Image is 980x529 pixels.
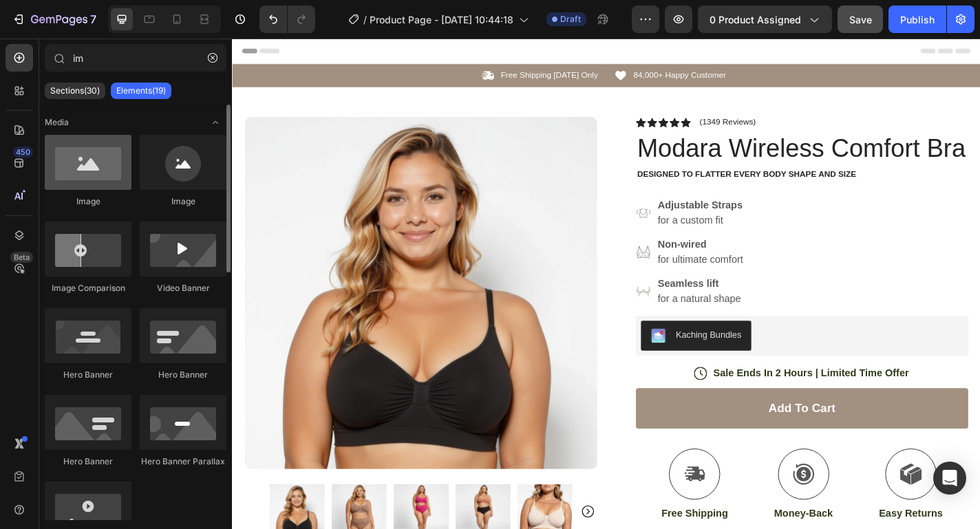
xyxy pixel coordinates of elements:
[469,236,564,252] p: for ultimate comfort
[710,12,801,27] span: 0 product assigned
[560,13,581,25] span: Draft
[489,320,562,334] div: Kaching Bundles
[592,400,665,417] div: Add to cart
[45,116,69,129] span: Media
[45,455,131,468] div: Hero Banner
[515,87,577,98] p: (1349 Reviews)
[232,39,980,529] iframe: Design area
[445,386,812,431] button: Add to cart
[140,455,226,468] div: Hero Banner Parallax
[45,44,226,72] input: Search Sections & Elements
[140,282,226,294] div: Video Banner
[6,6,103,33] button: 7
[45,282,131,294] div: Image Comparison
[50,85,100,96] p: Sections(30)
[10,252,33,263] div: Beta
[116,85,166,96] p: Elements(19)
[45,195,131,208] div: Image
[259,6,315,33] div: Undo/Redo
[469,193,564,209] p: for a custom fit
[90,11,96,28] p: 7
[370,12,513,27] span: Product Page - [DATE] 10:44:18
[469,178,563,190] strong: Adjustable Straps
[204,111,226,133] span: Toggle open
[933,462,966,495] div: Open Intercom Messenger
[45,369,131,381] div: Hero Banner
[13,147,33,158] div: 450
[445,102,812,140] h1: Modara Wireless Comfort Bra
[140,369,226,381] div: Hero Banner
[900,12,935,27] div: Publish
[849,14,872,25] span: Save
[445,143,812,158] div: Rich Text Editor. Editing area: main
[888,6,946,33] button: Publish
[451,312,573,345] button: Kaching Bundles
[469,265,537,277] strong: Seamless lift
[363,12,367,27] span: /
[469,222,523,233] strong: Non-wired
[698,6,832,33] button: 0 product assigned
[531,363,747,377] p: Sale Ends In 2 Hours | Limited Time Offer
[838,6,883,33] button: Save
[469,279,564,296] p: for a natural shape
[140,195,226,208] div: Image
[462,320,478,336] img: KachingBundles.png
[447,144,811,156] p: Designed to flatter every body shape and size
